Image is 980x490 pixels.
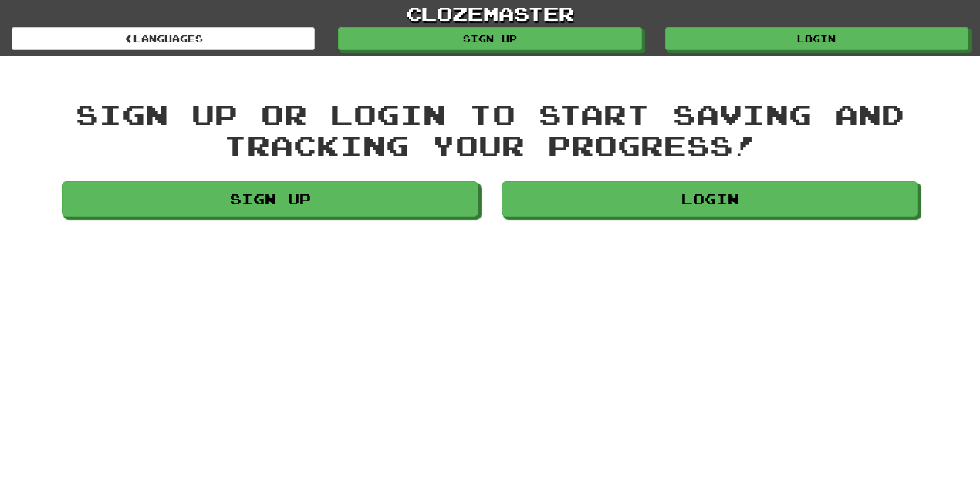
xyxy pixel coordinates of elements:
[338,27,641,50] a: Sign up
[12,27,315,50] a: Languages
[62,181,478,217] a: Sign up
[502,181,918,217] a: Login
[62,99,918,160] div: Sign up or login to start saving and tracking your progress!
[665,27,968,50] a: Login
